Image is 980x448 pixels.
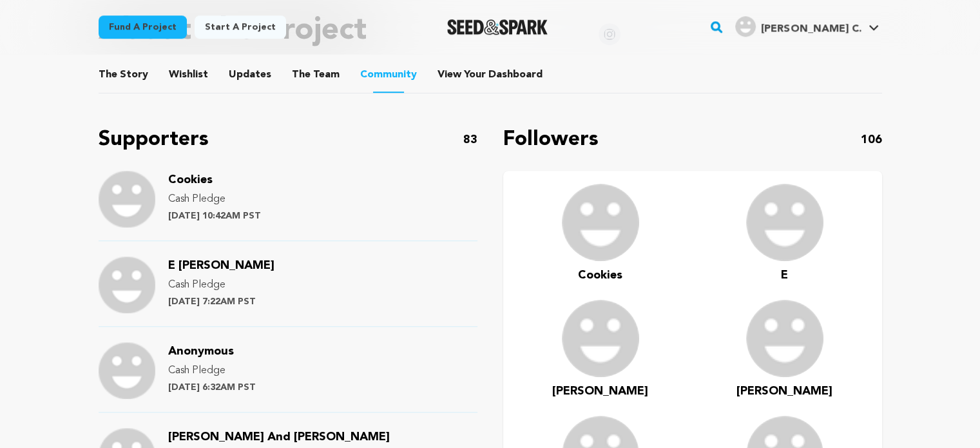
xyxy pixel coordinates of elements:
span: Anonymous [168,346,234,357]
span: [PERSON_NAME] C. [761,24,861,34]
span: Cookies [578,269,622,281]
span: E [781,269,788,281]
a: E [PERSON_NAME] [168,261,274,271]
img: Seed&Spark Logo Dark Mode [447,19,548,35]
img: user.png [746,184,823,261]
a: Mansavage C.'s Profile [733,14,881,37]
img: user.png [746,300,823,377]
p: [DATE] 7:22AM PST [168,295,274,308]
p: Supporters [99,124,209,155]
span: [PERSON_NAME] [552,385,648,397]
p: Cash Pledge [168,277,274,293]
p: Cash Pledge [168,191,261,207]
span: E [PERSON_NAME] [168,260,274,271]
a: Fund a project [99,15,187,39]
p: Cash Pledge [168,363,256,378]
a: Anonymous [168,347,234,357]
img: Support Image [99,257,155,313]
p: 106 [861,131,882,149]
a: ViewYourDashboard [437,67,545,83]
span: Team [292,67,340,83]
p: 83 [463,131,477,149]
p: [DATE] 6:32AM PST [168,381,256,394]
a: [PERSON_NAME] And [PERSON_NAME] [168,433,390,443]
span: The [292,67,311,83]
a: E [781,266,788,284]
p: Followers [503,124,599,155]
span: Your [437,67,545,83]
span: Community [360,67,417,83]
a: Cookies [578,266,622,284]
a: Seed&Spark Homepage [447,19,548,35]
span: Cookies [168,174,213,186]
span: Updates [229,67,271,83]
a: [PERSON_NAME] [736,382,832,400]
div: Mansavage C.'s Profile [735,16,861,37]
img: Support Image [99,171,155,228]
span: Wishlist [169,67,208,83]
a: Start a project [195,15,286,39]
span: The [99,67,117,83]
p: [DATE] 10:42AM PST [168,209,261,222]
img: user.png [735,16,756,37]
span: Mansavage C.'s Profile [733,14,881,41]
span: Story [99,67,148,83]
span: [PERSON_NAME] And [PERSON_NAME] [168,431,390,443]
img: user.png [562,300,639,377]
img: user.png [562,184,639,261]
a: Cookies [168,175,213,186]
span: [PERSON_NAME] [736,385,832,397]
a: [PERSON_NAME] [552,382,648,400]
img: Support Image [99,342,155,399]
span: Dashboard [488,67,543,83]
